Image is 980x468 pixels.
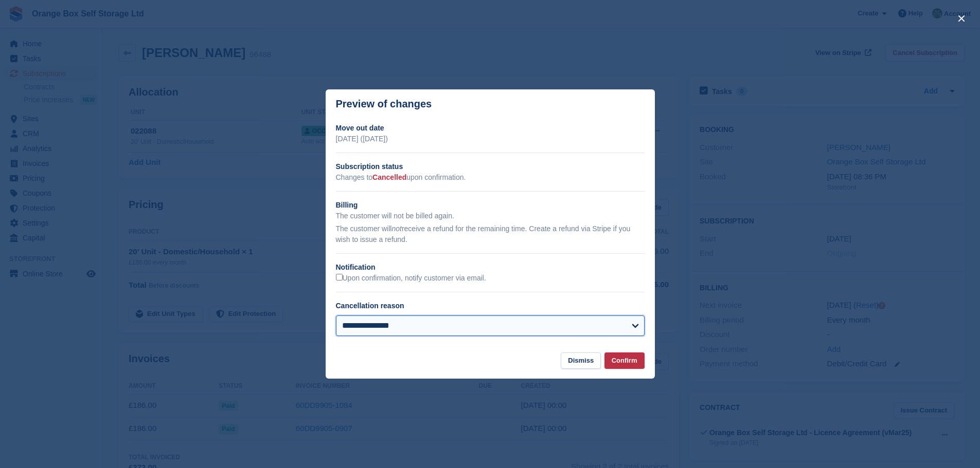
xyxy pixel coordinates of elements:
span: Cancelled [372,173,406,181]
input: Upon confirmation, notify customer via email. [336,274,343,280]
h2: Billing [336,200,645,211]
p: The customer will receive a refund for the remaining time. Create a refund via Stripe if you wish... [336,223,645,245]
p: Changes to upon confirmation. [336,172,645,183]
label: Cancellation reason [336,302,404,310]
p: Preview of changes [336,98,432,110]
p: The customer will not be billed again. [336,211,645,221]
label: Upon confirmation, notify customer via email. [336,274,486,283]
button: close [953,10,970,27]
h2: Notification [336,262,645,273]
h2: Subscription status [336,161,645,172]
p: [DATE] ([DATE]) [336,134,645,144]
button: Confirm [604,352,645,369]
button: Dismiss [561,352,601,369]
em: not [391,224,401,233]
h2: Move out date [336,123,645,134]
